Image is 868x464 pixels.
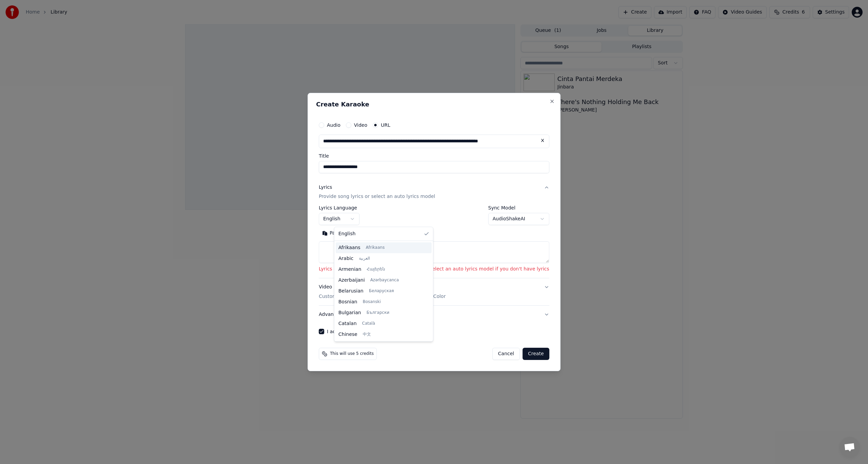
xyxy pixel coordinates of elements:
[363,332,371,337] span: 中文
[370,278,399,283] span: Azərbaycanca
[369,288,394,294] span: Беларуская
[338,266,361,273] span: Armenian
[363,299,381,305] span: Bosanski
[338,288,363,295] span: Belarusian
[338,331,357,338] span: Chinese
[338,244,360,251] span: Afrikaans
[338,277,365,284] span: Azerbaijani
[367,310,389,316] span: Български
[338,255,353,262] span: Arabic
[362,321,375,326] span: Català
[338,230,356,237] span: English
[367,267,385,272] span: Հայերեն
[338,320,357,327] span: Catalan
[338,309,361,316] span: Bulgarian
[338,299,357,305] span: Bosnian
[366,245,385,250] span: Afrikaans
[359,256,370,261] span: العربية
